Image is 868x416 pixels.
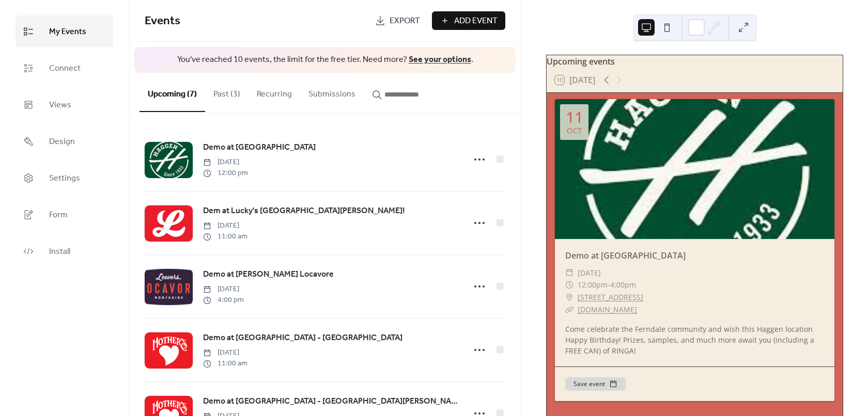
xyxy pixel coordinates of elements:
[203,141,316,154] a: Demo at [GEOGRAPHIC_DATA]
[203,141,316,154] span: Demo at [GEOGRAPHIC_DATA]
[300,73,364,111] button: Submissions
[49,244,70,260] span: Install
[203,205,405,217] span: Dem at Lucky's [GEOGRAPHIC_DATA][PERSON_NAME]!
[203,231,247,242] span: 11:00 am
[16,52,113,84] a: Connect
[49,60,81,76] span: Connect
[565,377,626,391] button: Save event
[49,170,80,186] span: Settings
[145,54,505,66] span: You've reached 10 events, the limit for the free tier. Need more? .
[203,268,334,281] span: Demo at [PERSON_NAME] Locavore
[203,204,405,218] a: Dem at Lucky's [GEOGRAPHIC_DATA][PERSON_NAME]!
[610,279,636,291] span: 4:00pm
[139,73,205,112] button: Upcoming (7)
[367,11,428,30] a: Export
[145,10,180,33] span: Events
[49,97,71,113] span: Views
[49,24,86,40] span: My Events
[203,295,244,306] span: 4:00 pm
[565,267,574,279] div: ​
[16,15,113,47] a: My Events
[49,134,75,150] span: Design
[16,125,113,157] a: Design
[205,73,249,111] button: Past (3)
[16,235,113,267] a: Install
[16,89,113,120] a: Views
[16,162,113,194] a: Settings
[566,109,583,125] div: 11
[203,347,247,358] span: [DATE]
[203,395,459,408] span: Demo at [GEOGRAPHIC_DATA] - [GEOGRAPHIC_DATA][PERSON_NAME]
[565,279,574,291] div: ​
[578,305,637,314] a: [DOMAIN_NAME]
[390,15,420,27] span: Export
[203,331,402,345] a: Demo at [GEOGRAPHIC_DATA] - [GEOGRAPHIC_DATA]
[409,52,471,68] a: See your options
[49,207,68,223] span: Form
[203,284,244,295] span: [DATE]
[578,279,608,291] span: 12:00pm
[203,157,248,168] span: [DATE]
[565,303,574,316] div: ​
[567,127,582,135] div: Oct
[578,291,643,303] a: [STREET_ADDRESS]
[249,73,300,111] button: Recurring
[203,220,247,231] span: [DATE]
[608,279,610,291] span: -
[547,55,843,68] div: Upcoming events
[203,168,248,179] span: 12:00 pm
[203,395,459,408] a: Demo at [GEOGRAPHIC_DATA] - [GEOGRAPHIC_DATA][PERSON_NAME]
[555,324,834,356] div: Come celebrate the Ferndale community and wish this Haggen location Happy Birthday! Prizes, sampl...
[578,267,601,279] span: [DATE]
[565,250,686,261] a: Demo at [GEOGRAPHIC_DATA]
[203,358,247,369] span: 11:00 am
[203,332,402,344] span: Demo at [GEOGRAPHIC_DATA] - [GEOGRAPHIC_DATA]
[16,199,113,230] a: Form
[565,291,574,303] div: ​
[203,268,334,281] a: Demo at [PERSON_NAME] Locavore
